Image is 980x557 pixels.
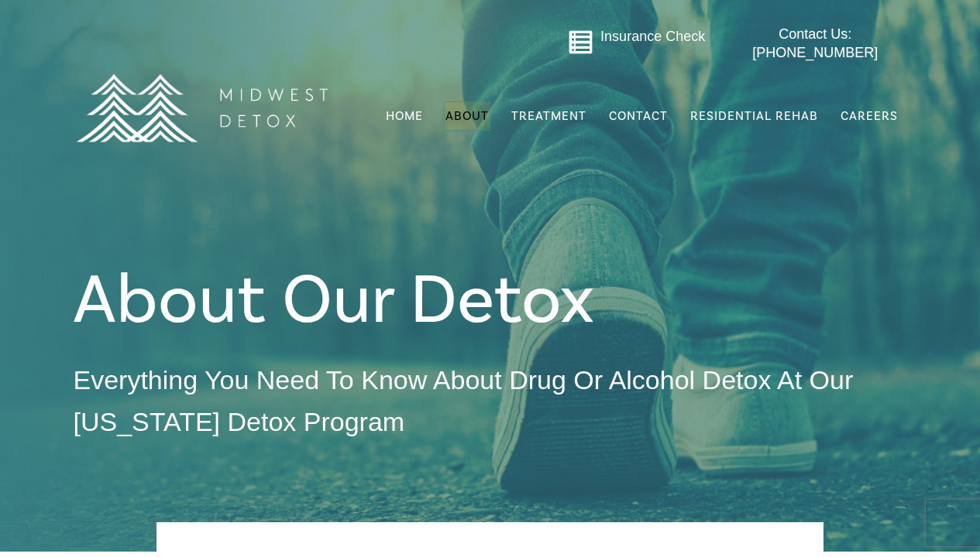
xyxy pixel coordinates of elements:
a: Contact Us: [PHONE_NUMBER] [722,26,909,62]
a: About [444,101,490,131]
img: MD Logo Horitzontal white-01 (1) (1) [66,40,337,176]
span: Contact [609,110,668,122]
span: About [445,110,489,122]
span: Treatment [511,110,586,122]
a: Careers [839,101,899,131]
a: Home [384,101,425,131]
a: Residential Rehab [689,101,820,131]
a: Contact [607,101,669,131]
span: Residential Rehab [690,108,818,124]
a: Treatment [510,101,588,131]
span: About Our Detox [73,255,594,345]
span: Home [386,108,423,124]
a: Insurance Check [600,29,705,44]
span: Careers [841,108,898,124]
span: Contact Us: [PHONE_NUMBER] [752,26,878,60]
span: Everything you need to know about drug or Alcohol detox at Our [US_STATE] Detox program [73,365,853,436]
a: Go to midwestdetox.com/message-form-page/ [568,29,593,60]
